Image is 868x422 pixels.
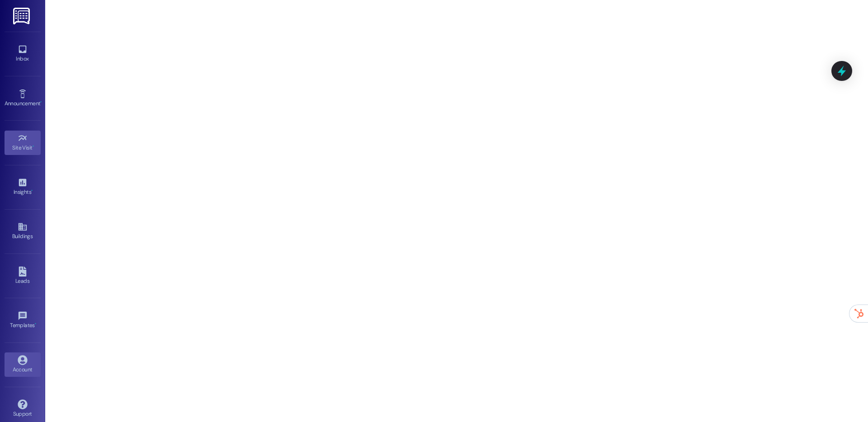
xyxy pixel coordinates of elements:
[40,99,42,105] span: •
[33,143,34,150] span: •
[35,321,36,327] span: •
[31,188,33,194] span: •
[5,42,41,66] a: Inbox
[5,397,41,421] a: Support
[5,264,41,288] a: Leads
[5,219,41,244] a: Buildings
[5,131,41,155] a: Site Visit •
[5,352,41,377] a: Account
[5,175,41,199] a: Insights •
[5,308,41,333] a: Templates •
[13,8,32,24] img: ResiDesk Logo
